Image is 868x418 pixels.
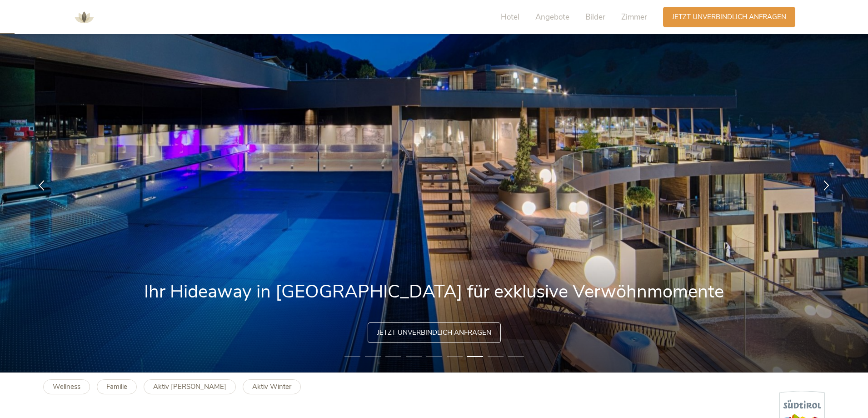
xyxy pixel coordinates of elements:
[672,12,786,22] span: Jetzt unverbindlich anfragen
[153,382,226,391] b: Aktiv [PERSON_NAME]
[43,379,90,394] a: Wellness
[243,379,301,394] a: Aktiv Winter
[535,12,569,22] span: Angebote
[106,382,127,391] b: Familie
[377,328,491,337] span: Jetzt unverbindlich anfragen
[97,379,137,394] a: Familie
[501,12,519,22] span: Hotel
[70,14,98,20] a: AMONTI & LUNARIS Wellnessresort
[585,12,605,22] span: Bilder
[144,379,236,394] a: Aktiv [PERSON_NAME]
[70,4,98,31] img: AMONTI & LUNARIS Wellnessresort
[53,382,80,391] b: Wellness
[621,12,647,22] span: Zimmer
[252,382,291,391] b: Aktiv Winter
